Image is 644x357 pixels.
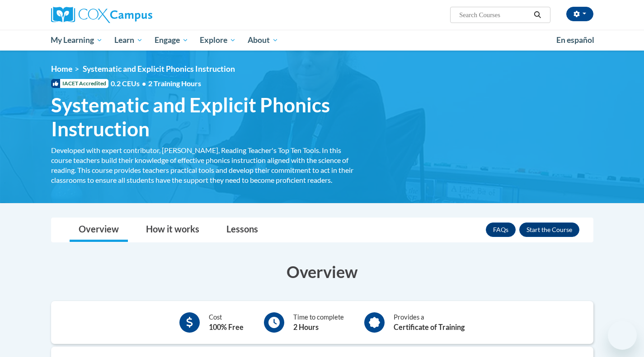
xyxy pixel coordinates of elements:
span: En español [556,35,594,45]
button: Enroll [519,223,579,237]
button: Account Settings [566,7,593,21]
a: About [242,30,284,51]
a: Cox Campus [51,7,223,23]
a: Explore [194,30,242,51]
span: About [248,35,278,46]
span: My Learning [51,35,103,46]
div: Provides a [394,312,465,333]
a: Engage [149,30,194,51]
span: Learn [114,35,143,46]
b: Certificate of Training [394,323,465,331]
a: Overview [70,218,128,242]
span: Systematic and Explicit Phonics Instruction [83,64,235,74]
img: Cox Campus [51,7,152,23]
span: 0.2 CEUs [111,79,201,88]
a: En español [550,31,600,50]
a: Home [51,64,72,74]
span: 2 Training Hours [148,79,201,88]
a: FAQs [486,223,516,237]
div: Time to complete [293,312,344,333]
span: Engage [155,35,188,46]
span: Explore [200,35,236,46]
a: My Learning [45,30,109,51]
b: 100% Free [209,323,244,331]
div: Cost [209,312,244,333]
span: • [142,79,146,88]
span: Systematic and Explicit Phonics Instruction [51,93,363,141]
a: Lessons [217,218,267,242]
span: IACET Accredited [51,79,108,88]
b: 2 Hours [293,323,319,331]
div: Developed with expert contributor, [PERSON_NAME], Reading Teacher's Top Ten Tools. In this course... [51,145,363,185]
h3: Overview [51,260,593,283]
a: How it works [137,218,208,242]
input: Search Courses [458,9,531,20]
iframe: Button to launch messaging window [608,321,637,350]
button: Search [531,9,544,20]
a: Learn [108,30,149,51]
div: Main menu [38,30,607,51]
